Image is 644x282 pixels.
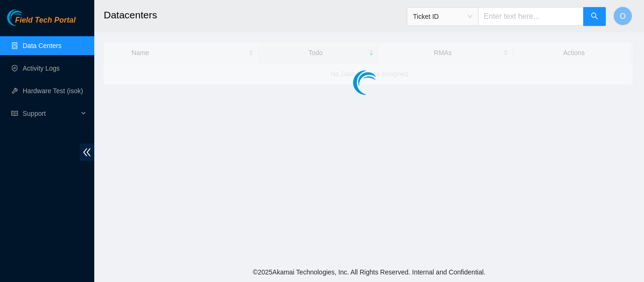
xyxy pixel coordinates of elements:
a: Data Centers [23,42,61,49]
footer: © 2025 Akamai Technologies, Inc. All Rights Reserved. Internal and Confidential. [94,262,644,282]
span: search [591,12,598,21]
input: Enter text here... [478,7,584,26]
button: O [613,7,632,25]
span: O [620,10,626,22]
span: Field Tech Portal [15,16,75,25]
button: search [583,7,606,26]
span: Ticket ID [413,9,472,24]
span: read [11,110,18,117]
a: Hardware Test (isok) [23,87,83,95]
img: Akamai Technologies [7,9,48,26]
span: double-left [80,144,94,161]
a: Activity Logs [23,64,60,72]
a: Akamai TechnologiesField Tech Portal [7,17,75,29]
span: Support [23,104,78,123]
